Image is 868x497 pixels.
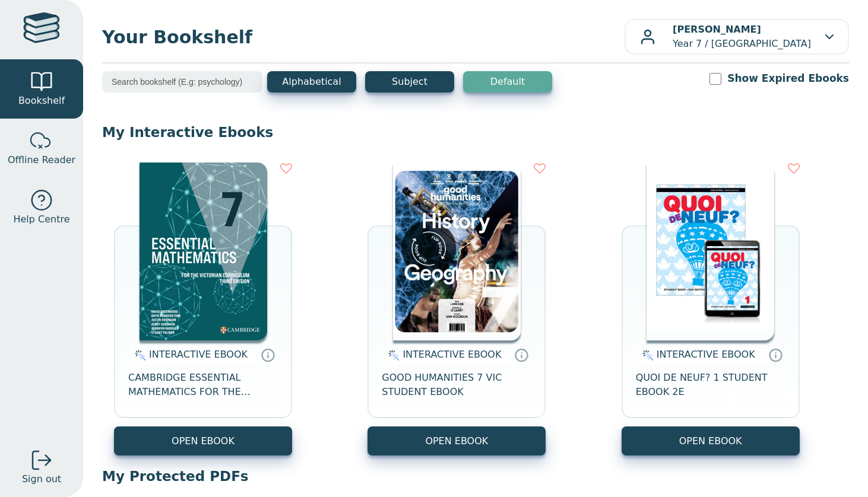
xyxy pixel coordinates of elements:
span: INTERACTIVE EBOOK [657,349,755,360]
button: Subject [365,71,454,93]
span: CAMBRIDGE ESSENTIAL MATHEMATICS FOR THE VICTORIAN CURRICULUM YEAR 7 EBOOK 3E [128,371,278,399]
button: OPEN EBOOK [114,426,292,455]
a: Interactive eBooks are accessed online via the publisher’s portal. They contain interactive resou... [768,348,783,362]
span: Help Centre [13,212,69,227]
span: Offline Reader [8,153,75,167]
span: QUOI DE NEUF? 1 STUDENT EBOOK 2E [636,371,785,399]
button: OPEN EBOOK [622,426,800,455]
p: Year 7 / [GEOGRAPHIC_DATA] [673,23,811,51]
span: Sign out [22,472,61,486]
span: INTERACTIVE EBOOK [149,349,248,360]
img: a4cdec38-c0cf-47c5-bca4-515c5eb7b3e9.png [140,163,267,340]
span: INTERACTIVE EBOOK [403,349,501,360]
input: Search bookshelf (E.g: psychology) [102,71,262,93]
b: [PERSON_NAME] [673,24,761,35]
img: interactive.svg [131,348,146,362]
p: My Interactive Ebooks [102,123,849,141]
p: My Protected PDFs [102,467,849,485]
button: OPEN EBOOK [368,426,546,455]
a: Interactive eBooks are accessed online via the publisher’s portal. They contain interactive resou... [514,348,528,362]
img: 56f252b5-7391-e911-a97e-0272d098c78b.jpg [647,163,774,340]
img: c71c2be2-8d91-e911-a97e-0272d098c78b.png [393,163,521,340]
button: [PERSON_NAME]Year 7 / [GEOGRAPHIC_DATA] [625,19,849,55]
span: GOOD HUMANITIES 7 VIC STUDENT EBOOK [382,371,531,399]
label: Show Expired Ebooks [727,71,849,86]
span: Your Bookshelf [102,24,625,50]
button: Alphabetical [267,71,356,93]
button: Default [463,71,552,93]
img: interactive.svg [385,348,400,362]
img: interactive.svg [639,348,654,362]
a: Interactive eBooks are accessed online via the publisher’s portal. They contain interactive resou... [261,348,275,362]
span: Bookshelf [18,94,65,108]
